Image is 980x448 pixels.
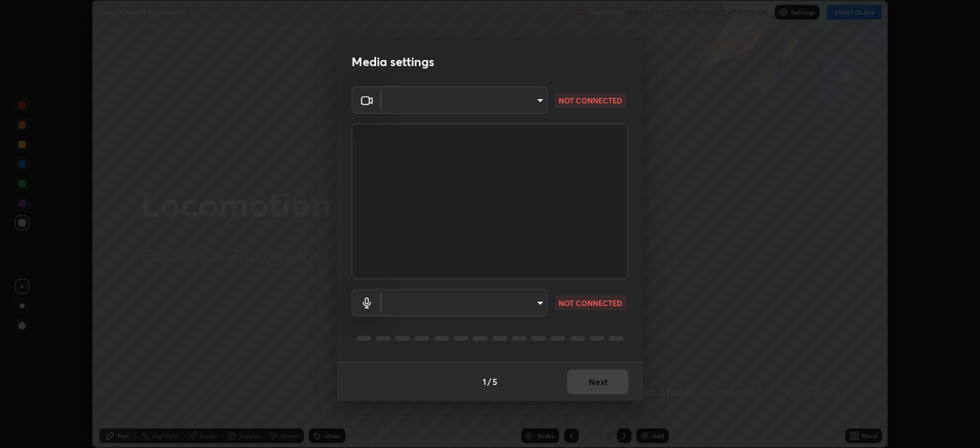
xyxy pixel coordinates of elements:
h2: Media settings [352,54,434,70]
h4: 1 [483,375,486,388]
p: NOT CONNECTED [559,95,622,106]
p: NOT CONNECTED [559,297,622,308]
h4: / [488,375,491,388]
div: ​ [382,86,548,114]
h4: 5 [492,375,497,388]
div: ​ [382,289,548,316]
